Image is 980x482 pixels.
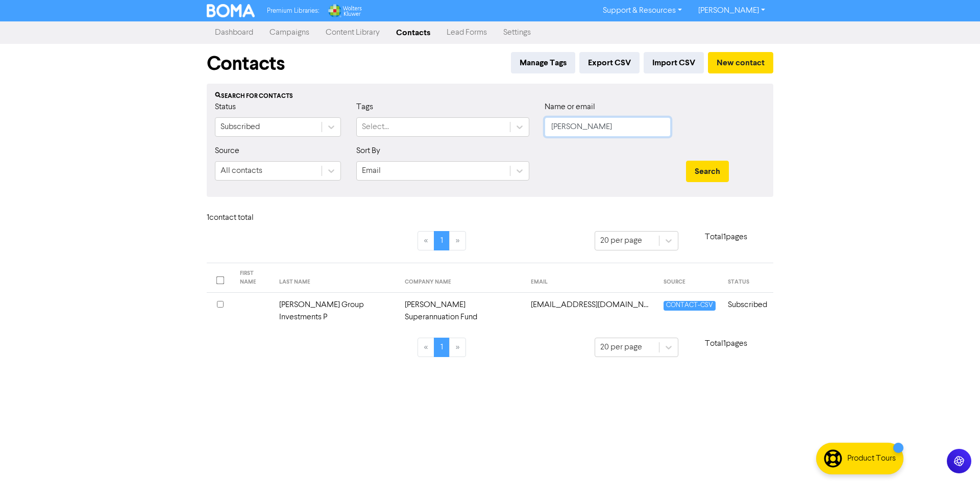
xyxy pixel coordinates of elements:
[317,22,388,43] a: Content Library
[215,145,239,157] label: Source
[511,52,575,73] button: Manage Tags
[644,52,704,73] button: Import CSV
[207,22,261,43] a: Dashboard
[664,301,716,311] span: CONTACT-CSV
[929,433,980,482] iframe: Chat Widget
[579,52,640,73] button: Export CSV
[273,293,399,330] td: [PERSON_NAME] Group Investments P
[207,52,285,75] h1: Contacts
[399,263,525,293] th: COMPANY NAME
[600,341,642,353] div: 20 per page
[678,231,773,243] p: Total 1 pages
[399,293,525,330] td: [PERSON_NAME] Superannuation Fund
[207,213,288,223] h6: 1 contact total
[657,263,722,293] th: SOURCE
[356,101,373,113] label: Tags
[388,22,438,43] a: Contacts
[327,4,362,17] img: Wolters Kluwer
[267,8,319,14] span: Premium Libraries:
[545,101,595,113] label: Name or email
[690,3,773,19] a: [PERSON_NAME]
[722,293,773,330] td: Subscribed
[273,263,399,293] th: LAST NAME
[261,22,317,43] a: Campaigns
[234,263,273,293] th: FIRST NAME
[525,263,657,293] th: EMAIL
[220,165,262,177] div: All contacts
[708,52,773,73] button: New contact
[686,161,729,182] button: Search
[220,121,260,133] div: Subscribed
[362,165,381,177] div: Email
[434,338,450,357] a: Page 1 is your current page
[215,101,236,113] label: Status
[356,145,380,157] label: Sort By
[215,92,765,101] div: Search for contacts
[434,231,450,250] a: Page 1 is your current page
[207,4,255,17] img: BOMA Logo
[438,22,495,43] a: Lead Forms
[495,22,539,43] a: Settings
[525,293,657,330] td: johnba@jimsbookkeeping.com.au
[722,263,773,293] th: STATUS
[600,235,642,247] div: 20 per page
[595,3,690,19] a: Support & Resources
[678,338,773,350] p: Total 1 pages
[362,121,389,133] div: Select...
